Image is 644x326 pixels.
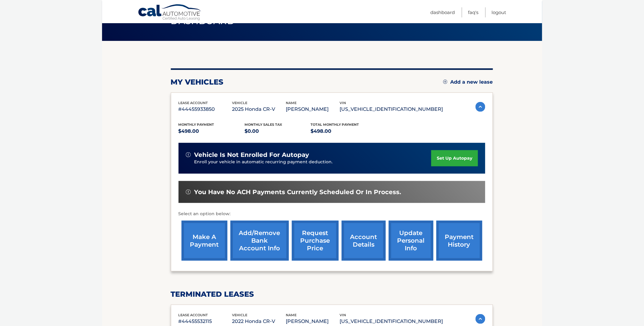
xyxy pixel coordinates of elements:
span: name [286,313,297,317]
a: Dashboard [431,7,455,17]
p: [PERSON_NAME] [286,105,340,114]
a: FAQ's [468,7,479,17]
span: vehicle [232,101,248,105]
a: Logout [492,7,506,17]
p: #44455532115 [178,317,232,326]
p: [US_VEHICLE_IDENTIFICATION_NUMBER] [340,317,443,326]
a: account details [342,221,386,261]
p: 2022 Honda CR-V [232,317,286,326]
a: request purchase price [292,221,339,261]
span: Monthly sales Tax [245,122,282,127]
a: Add a new lease [443,79,493,85]
img: accordion-active.svg [476,102,485,112]
span: You have no ACH payments currently scheduled or in process. [194,188,401,196]
img: add.svg [443,80,447,84]
p: $498.00 [311,127,377,136]
p: Select an option below: [178,210,485,218]
p: [US_VEHICLE_IDENTIFICATION_NUMBER] [340,105,443,114]
span: vin [340,313,346,317]
p: $0.00 [245,127,311,136]
a: Add/Remove bank account info [230,221,289,261]
img: alert-white.svg [186,190,191,194]
a: set up autopay [431,150,478,166]
span: vehicle is not enrolled for autopay [194,151,309,159]
a: Cal Automotive [138,4,202,22]
h2: my vehicles [171,78,224,87]
a: payment history [436,221,482,261]
span: vin [340,101,346,105]
img: accordion-active.svg [476,314,485,324]
a: update personal info [389,221,433,261]
span: lease account [178,313,208,317]
p: $498.00 [178,127,245,136]
span: Monthly Payment [178,122,214,127]
a: make a payment [182,221,227,261]
p: Enroll your vehicle in automatic recurring payment deduction. [194,159,432,165]
span: lease account [178,101,208,105]
h2: terminated leases [171,290,493,299]
span: Total Monthly Payment [311,122,359,127]
span: vehicle [232,313,248,317]
p: [PERSON_NAME] [286,317,340,326]
p: 2025 Honda CR-V [232,105,286,114]
p: #44455933850 [178,105,232,114]
span: name [286,101,297,105]
img: alert-white.svg [186,152,191,157]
